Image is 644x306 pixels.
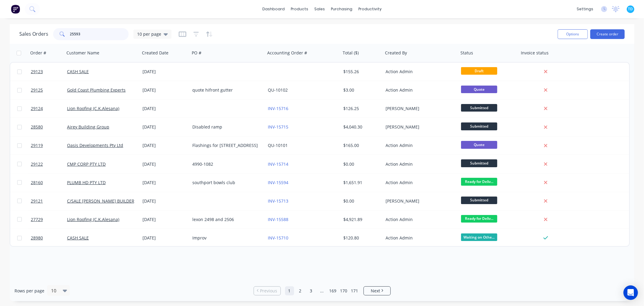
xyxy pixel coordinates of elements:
[31,180,43,186] span: 28160
[67,161,106,167] a: CMP CORP PTY LTD
[31,161,43,167] span: 29122
[31,198,43,204] span: 29121
[461,86,497,93] span: Quote
[339,286,348,295] a: Page 170
[67,180,106,185] a: PLUMB HD PTY LTD
[461,197,497,204] span: Submitted
[386,106,453,112] div: [PERSON_NAME]
[67,124,109,130] a: Airey Building Group
[259,5,288,14] a: dashboard
[19,31,48,37] h1: Sales Orders
[343,124,379,130] div: $4,040.30
[142,50,168,56] div: Created Date
[66,50,99,56] div: Customer Name
[31,118,67,136] a: 28580
[192,87,259,93] div: quote hifront gutter
[328,286,338,295] a: Page 169
[67,216,119,222] a: Lion Roofing (C.K.Alesana)
[268,216,288,222] a: INV-15588
[343,50,359,56] div: Total ($)
[461,122,497,130] span: Submitted
[31,192,67,210] a: 29121
[31,210,67,229] a: 27729
[461,141,497,148] span: Quote
[70,28,129,40] input: Search...
[267,50,307,56] div: Accounting Order #
[343,161,379,167] div: $0.00
[143,142,187,148] div: [DATE]
[192,161,259,167] div: 4990-1082
[31,87,43,93] span: 29125
[251,286,393,295] ul: Pagination
[143,161,187,167] div: [DATE]
[192,124,259,130] div: Disabled ramp
[143,69,187,75] div: [DATE]
[31,216,43,223] span: 27729
[558,29,588,39] button: Options
[343,142,379,148] div: $165.00
[31,63,67,81] a: 29123
[385,50,407,56] div: Created By
[268,106,288,111] a: INV-15716
[343,180,379,186] div: $1,651.91
[311,5,328,14] div: sales
[143,235,187,241] div: [DATE]
[285,286,294,295] a: Page 1 is your current page
[31,106,43,112] span: 29124
[268,198,288,204] a: INV-15713
[11,5,20,14] img: Factory
[343,198,379,204] div: $0.00
[343,216,379,223] div: $4,921.89
[31,142,43,148] span: 29119
[461,233,497,241] span: Waiting on Othe...
[30,50,46,56] div: Order #
[460,50,473,56] div: Status
[260,288,277,294] span: Previous
[143,180,187,186] div: [DATE]
[461,67,497,75] span: Draft
[328,5,355,14] div: purchasing
[268,161,288,167] a: INV-15714
[192,142,259,148] div: Flashings for [STREET_ADDRESS]
[343,69,379,75] div: $155.26
[364,288,390,294] a: Next page
[343,106,379,112] div: $126.25
[67,235,89,241] a: CASH SALE
[461,215,497,223] span: Ready for Deliv...
[268,235,288,241] a: INV-15710
[296,286,305,295] a: Page 2
[386,180,453,186] div: Action Admin
[143,198,187,204] div: [DATE]
[192,235,259,241] div: Improv
[268,124,288,130] a: INV-15715
[371,288,380,294] span: Next
[386,69,453,75] div: Action Admin
[628,6,633,12] span: TD
[355,5,385,14] div: productivity
[574,5,596,14] div: settings
[31,124,43,130] span: 28580
[461,159,497,167] span: Submitted
[386,235,453,241] div: Action Admin
[67,106,119,111] a: Lion Roofing (C.K.Alesana)
[386,124,453,130] div: [PERSON_NAME]
[192,50,201,56] div: PO #
[386,142,453,148] div: Action Admin
[623,285,638,300] div: Open Intercom Messenger
[386,87,453,93] div: Action Admin
[67,198,137,204] a: C/SALE [PERSON_NAME] BUILDERS
[67,69,89,74] a: CASH SALE
[343,235,379,241] div: $120.80
[31,81,67,99] a: 29125
[318,286,327,295] a: Jump forward
[461,104,497,112] span: Submitted
[254,288,280,294] a: Previous page
[268,87,288,93] a: QU-10102
[192,216,259,223] div: lexon 2498 and 2506
[386,161,453,167] div: Action Admin
[67,142,123,148] a: Oasis Developments Pty Ltd
[350,286,359,295] a: Page 171
[31,155,67,173] a: 29122
[143,106,187,112] div: [DATE]
[192,180,259,186] div: southport bowls club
